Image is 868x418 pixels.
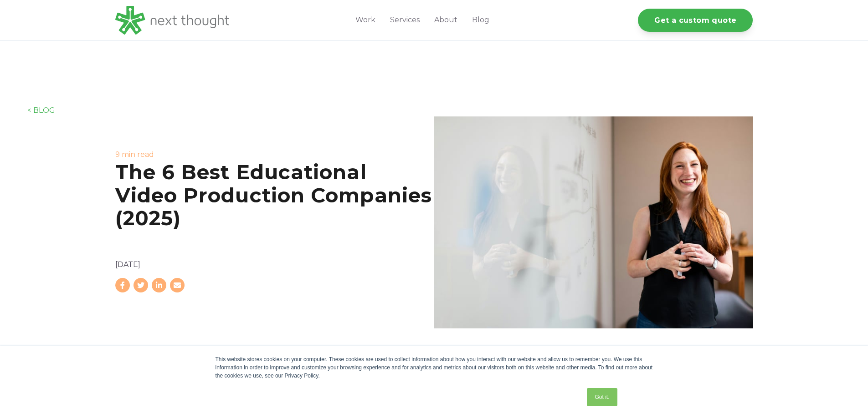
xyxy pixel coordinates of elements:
label: 9 min read [115,150,154,159]
p: [DATE] [115,259,434,271]
a: Get a custom quote [638,9,753,32]
h1: The 6 Best Educational Video Production Companies (2025) [115,161,434,230]
a: Got it. [587,388,617,406]
img: LG - NextThought Logo [115,6,229,35]
div: This website stores cookies on your computer. These cookies are used to collect information about... [216,355,653,380]
a: < BLOG [27,106,55,115]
